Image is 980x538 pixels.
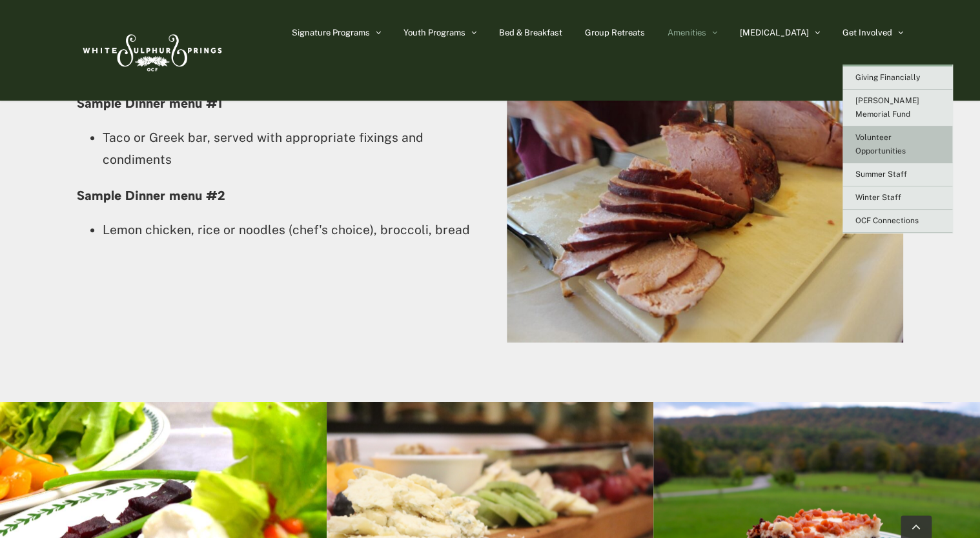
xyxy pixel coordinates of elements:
span: Group Retreats [585,28,645,37]
h4: Sample Dinner menu #1 [77,96,473,110]
a: Summer Staff [842,163,952,186]
a: [PERSON_NAME] Memorial Fund [842,90,952,126]
img: White Sulphur Springs Logo [77,20,225,81]
span: [MEDICAL_DATA] [740,28,809,37]
span: Summer Staff [855,170,907,179]
a: Volunteer Opportunities [842,126,952,163]
li: Lemon chicken, rice or noodles (chef's choice), broccoli, bread [103,219,473,241]
a: Winter Staff [842,186,952,210]
span: Signature Programs [292,28,370,37]
span: Bed & Breakfast [499,28,562,37]
a: Giving Financially [842,66,952,90]
span: Giving Financially [855,73,920,82]
a: OCF Connections [842,210,952,233]
span: Amenities [668,28,706,37]
span: Volunteer Opportunities [855,133,906,155]
span: [PERSON_NAME] Memorial Fund [855,96,919,119]
li: Taco or Greek bar, served with appropriate fixings and condiments [103,127,473,171]
span: Youth Programs [403,28,465,37]
span: Get Involved [842,28,892,37]
span: Winter Staff [855,193,901,202]
h4: Sample Dinner menu #2 [77,188,473,203]
img: wss-food-10 [507,79,903,343]
span: OCF Connections [855,216,919,225]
